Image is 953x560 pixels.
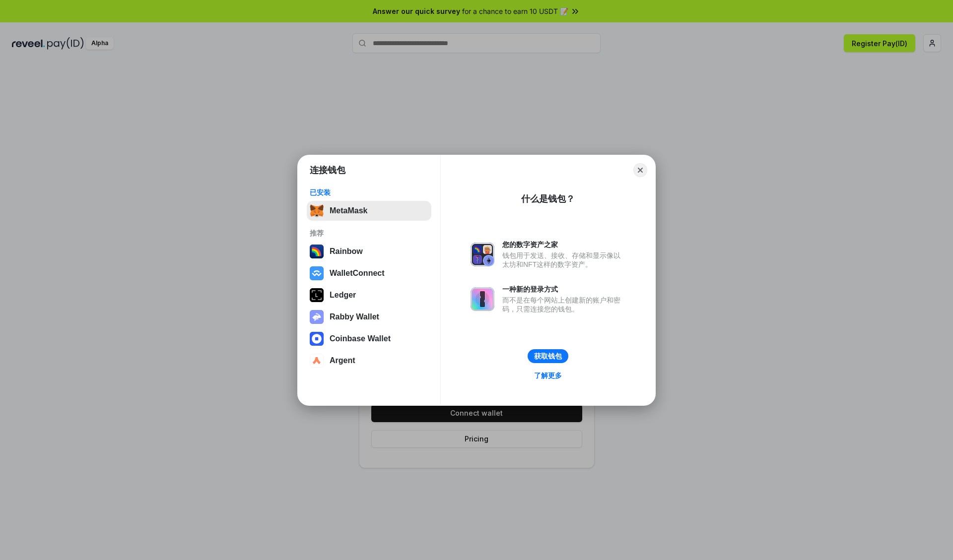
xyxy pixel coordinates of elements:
[330,334,391,343] div: Coinbase Wallet
[330,269,385,278] div: WalletConnect
[310,332,324,346] img: svg+xml,%3Csvg%20width%3D%2228%22%20height%3D%2228%22%20viewBox%3D%220%200%2028%2028%22%20fill%3D...
[330,356,355,365] div: Argent
[310,188,428,197] div: 已安装
[307,329,431,349] button: Coinbase Wallet
[310,288,324,302] img: svg+xml,%3Csvg%20xmlns%3D%22http%3A%2F%2Fwww.w3.org%2F2000%2Fsvg%22%20width%3D%2228%22%20height%3...
[310,229,428,238] div: 推荐
[310,245,324,258] img: svg+xml,%3Csvg%20width%3D%22120%22%20height%3D%22120%22%20viewBox%3D%220%200%20120%20120%22%20fil...
[528,349,568,363] button: 获取钱包
[330,312,379,321] div: Rabby Wallet
[330,291,356,300] div: Ledger
[310,204,324,218] img: svg+xml,%3Csvg%20fill%3D%22none%22%20height%3D%2233%22%20viewBox%3D%220%200%2035%2033%22%20width%...
[310,354,324,368] img: svg+xml,%3Csvg%20width%3D%2228%22%20height%3D%2228%22%20viewBox%3D%220%200%2028%2028%22%20fill%3D...
[310,266,324,280] img: svg+xml,%3Csvg%20width%3D%2228%22%20height%3D%2228%22%20viewBox%3D%220%200%2028%2028%22%20fill%3D...
[471,287,494,311] img: svg+xml,%3Csvg%20xmlns%3D%22http%3A%2F%2Fwww.w3.org%2F2000%2Fsvg%22%20fill%3D%22none%22%20viewBox...
[310,310,324,324] img: svg+xml,%3Csvg%20xmlns%3D%22http%3A%2F%2Fwww.w3.org%2F2000%2Fsvg%22%20fill%3D%22none%22%20viewBox...
[471,243,494,266] img: svg+xml,%3Csvg%20xmlns%3D%22http%3A%2F%2Fwww.w3.org%2F2000%2Fsvg%22%20fill%3D%22none%22%20viewBox...
[502,296,625,313] div: 而不是在每个网站上创建新的账户和密码，只需连接您的钱包。
[307,307,431,327] button: Rabby Wallet
[307,201,431,221] button: MetaMask
[502,240,625,249] div: 您的数字资产之家
[502,251,625,269] div: 钱包用于发送、接收、存储和显示像以太坊和NFT这样的数字资产。
[633,163,647,177] button: Close
[307,285,431,305] button: Ledger
[528,369,568,382] a: 了解更多
[330,247,363,256] div: Rainbow
[534,352,562,361] div: 获取钱包
[330,206,367,215] div: MetaMask
[307,351,431,371] button: Argent
[307,242,431,261] button: Rainbow
[521,193,575,205] div: 什么是钱包？
[307,263,431,283] button: WalletConnect
[534,371,562,380] div: 了解更多
[502,285,625,294] div: 一种新的登录方式
[310,164,345,176] h1: 连接钱包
